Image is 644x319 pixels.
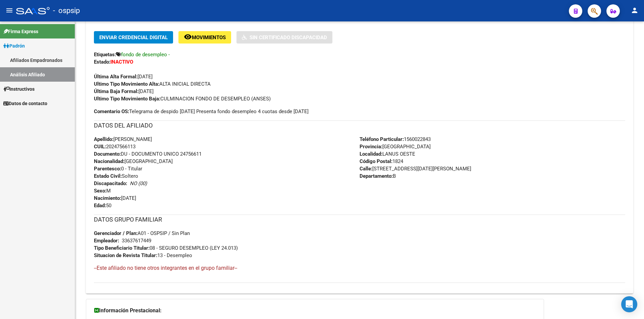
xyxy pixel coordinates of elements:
[94,151,121,157] strong: Documento:
[360,166,471,172] span: [STREET_ADDRESS][DATE][PERSON_NAME]
[121,52,170,58] span: fondo de desempleo -
[94,166,121,172] strong: Parentesco:
[94,59,110,65] strong: Estado:
[94,188,111,194] span: M
[360,158,403,164] span: 1824
[94,180,127,186] strong: Discapacitado:
[3,42,25,50] span: Padrón
[631,6,639,14] mat-icon: person
[130,180,147,186] i: NO (00)
[94,74,153,80] span: [DATE]
[94,230,190,236] span: A01 - OSPSIP / Sin Plan
[110,59,133,65] strong: INACTIVO
[94,151,202,157] span: DU - DOCUMENTO UNICO 24756611
[94,158,124,164] strong: Nacionalidad:
[94,195,121,201] strong: Nacimiento:
[94,108,309,115] span: Telegrama de despido [DATE] Presenta fondo desempleo 4 cuotas desde [DATE]
[94,215,625,224] h3: DATOS GRUPO FAMILIAR
[5,6,13,14] mat-icon: menu
[360,151,382,157] strong: Localidad:
[94,96,160,102] strong: Ultimo Tipo Movimiento Baja:
[122,237,151,244] div: 33637617449
[94,245,150,251] strong: Tipo Beneficiario Titular:
[184,33,192,41] mat-icon: remove_red_eye
[94,108,129,114] strong: Comentario OS:
[94,144,136,150] span: 20247566113
[94,144,106,150] strong: CUIL:
[3,100,47,107] span: Datos de contacto
[94,31,173,44] button: Enviar Credencial Digital
[360,151,415,157] span: LANUS OESTE
[621,296,637,312] div: Open Intercom Messenger
[360,158,392,164] strong: Código Postal:
[94,81,159,87] strong: Ultimo Tipo Movimiento Alta:
[236,31,332,44] button: Sin Certificado Discapacidad
[94,230,138,236] strong: Gerenciador / Plan:
[94,252,157,258] strong: Situacion de Revista Titular:
[94,252,192,258] span: 13 - Desempleo
[94,203,106,209] strong: Edad:
[94,166,142,172] span: 0 - Titular
[94,74,138,80] strong: Última Alta Formal:
[94,136,113,142] strong: Apellido:
[360,144,382,150] strong: Provincia:
[94,203,111,209] span: 50
[94,173,122,179] strong: Estado Civil:
[94,306,536,315] h3: Información Prestacional:
[3,28,38,35] span: Firma Express
[94,245,238,251] span: 08 - SEGURO DESEMPLEO (LEY 24.013)
[94,158,173,164] span: [GEOGRAPHIC_DATA]
[360,173,396,179] span: B
[94,136,152,142] span: [PERSON_NAME]
[94,52,116,58] strong: Etiquetas:
[94,238,119,244] strong: Empleador:
[99,34,168,41] span: Enviar Credencial Digital
[94,96,271,102] span: CULMINACION FONDO DE DESEMPLEO (ANSES)
[178,31,231,44] button: Movimientos
[94,81,211,87] span: ALTA INICIAL DIRECTA
[360,144,431,150] span: [GEOGRAPHIC_DATA]
[360,136,404,142] strong: Teléfono Particular:
[360,166,372,172] strong: Calle:
[360,173,393,179] strong: Departamento:
[94,173,138,179] span: Soltero
[94,88,154,94] span: [DATE]
[94,264,625,272] h4: --Este afiliado no tiene otros integrantes en el grupo familiar--
[360,136,431,142] span: 1560022843
[94,195,136,201] span: [DATE]
[250,34,327,41] span: Sin Certificado Discapacidad
[53,3,80,18] span: - ospsip
[94,188,106,194] strong: Sexo:
[3,85,35,93] span: Instructivos
[94,121,625,130] h3: DATOS DEL AFILIADO
[192,34,226,41] span: Movimientos
[94,88,139,94] strong: Última Baja Formal:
